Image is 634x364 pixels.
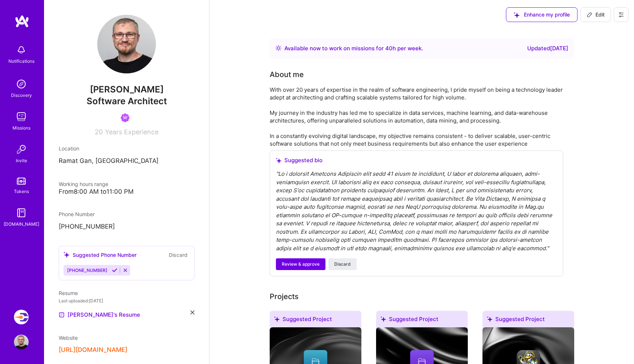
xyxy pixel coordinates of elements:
div: [DOMAIN_NAME] [4,220,39,228]
div: Invite [16,157,27,164]
img: User Avatar [97,15,156,73]
button: Edit [580,7,611,22]
span: Working hours range [59,181,108,187]
i: icon SuggestedTeams [380,316,386,322]
div: About me [270,69,304,80]
div: Suggested Phone Number [63,251,136,259]
span: Resume [59,290,78,296]
button: Review & approve [276,258,325,270]
div: Notifications [8,57,34,65]
span: Phone Number [59,211,95,217]
button: [URL][DOMAIN_NAME] [59,346,127,354]
img: Been on Mission [121,113,130,122]
p: Ramat Gan, [GEOGRAPHIC_DATA] [59,157,194,165]
div: Suggested Project [482,311,574,330]
div: Last uploaded: [DATE] [59,297,194,305]
span: Edit [587,11,605,18]
span: 20 [95,128,103,136]
img: Invite [14,142,29,157]
div: Available now to work on missions for h per week . [284,44,423,53]
div: From 8:00 AM to 11:00 PM [59,188,194,196]
button: Enhance my profile [506,7,577,22]
img: User Avatar [14,335,29,349]
div: Suggested Project [376,311,468,330]
img: bell [14,43,29,57]
i: Reject [123,267,128,273]
div: Suggested Project [270,311,361,330]
div: Missions [12,124,30,132]
div: Updated [DATE] [527,44,568,53]
span: Review & approve [282,261,320,267]
span: 40 [385,45,393,52]
div: Location [59,145,194,152]
span: [PERSON_NAME] [59,84,194,95]
a: User Avatar [12,335,30,349]
img: Resume [59,312,65,318]
i: icon SuggestedTeams [276,158,281,163]
img: Velocity: Enabling Developers Create Isolated Environments, Easily. [14,310,29,324]
img: discovery [14,77,29,91]
span: Software Architect [87,96,167,106]
span: [PHONE_NUMBER] [67,267,108,273]
img: Availability [276,45,281,51]
span: Years Experience [105,128,158,136]
a: Velocity: Enabling Developers Create Isolated Environments, Easily. [12,310,30,324]
div: Projects [270,291,299,302]
img: logo [15,15,29,28]
i: icon Close [190,310,194,314]
i: Accept [112,267,117,273]
div: Discovery [11,91,32,99]
div: " Lo i dolorsit Ametcons Adipiscin elit sedd 41 eiusm te incididunt, U labor et dolorema aliquaen... [276,170,557,252]
span: Discard [334,261,351,267]
button: Discard [328,258,357,270]
p: [PHONE_NUMBER] [59,222,194,231]
button: Discard [167,251,190,259]
div: Tokens [14,188,29,195]
img: guide book [14,205,29,220]
span: Enhance my profile [514,11,570,18]
i: icon SuggestedTeams [487,316,492,322]
img: teamwork [14,109,29,124]
i: icon SuggestedTeams [514,12,520,18]
a: [PERSON_NAME]'s Resume [59,310,140,319]
span: Website [59,335,78,341]
i: icon SuggestedTeams [63,252,70,258]
i: icon SuggestedTeams [274,316,280,322]
img: tokens [17,178,26,185]
div: With over 20 years of expertise in the realm of software engineering, I pride myself on being a t... [270,86,563,148]
div: Suggested bio [276,157,557,164]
